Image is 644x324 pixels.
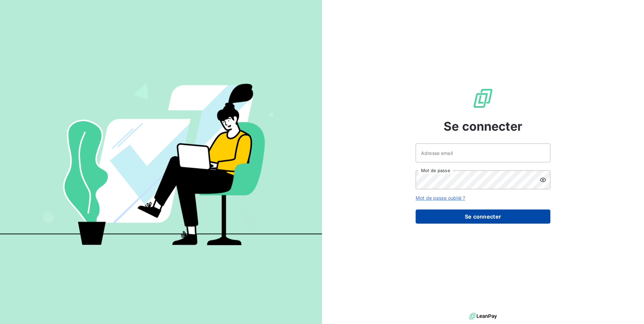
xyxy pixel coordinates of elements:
[472,88,494,109] img: Logo LeanPay
[444,117,522,135] span: Se connecter
[469,311,497,321] img: logo
[416,143,550,162] input: placeholder
[416,195,465,201] a: Mot de passe oublié ?
[416,209,550,224] button: Se connecter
